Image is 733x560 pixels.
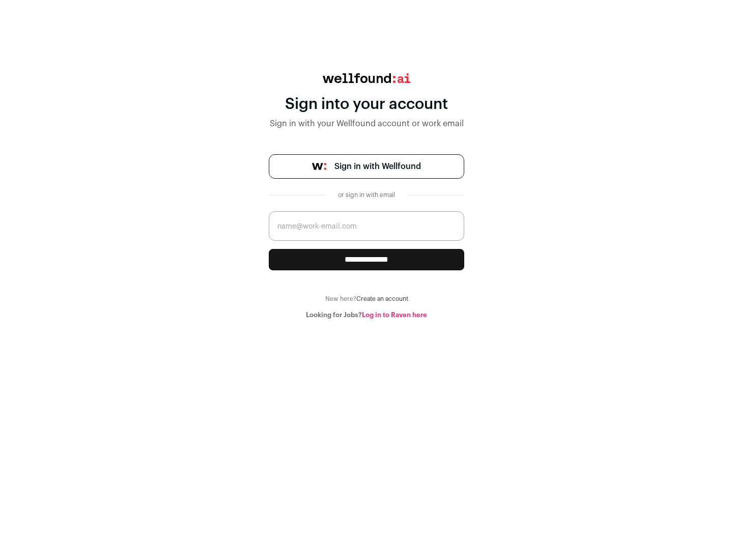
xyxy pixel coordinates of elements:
[356,296,408,302] a: Create an account
[362,312,427,318] a: Log in to Raven here
[269,311,464,319] div: Looking for Jobs?
[334,160,421,173] span: Sign in with Wellfound
[323,73,410,83] img: wellfound:ai
[334,191,399,199] div: or sign in with email
[269,211,464,241] input: name@work-email.com
[269,154,464,179] a: Sign in with Wellfound
[269,295,464,303] div: New here?
[269,118,464,130] div: Sign in with your Wellfound account or work email
[269,95,464,114] div: Sign into your account
[312,163,326,170] img: wellfound-symbol-flush-black-fb3c872781a75f747ccb3a119075da62bfe97bd399995f84a933054e44a575c4.png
